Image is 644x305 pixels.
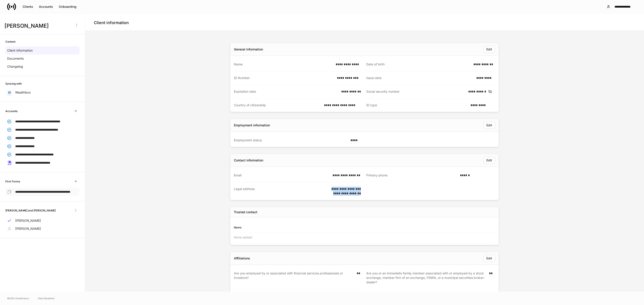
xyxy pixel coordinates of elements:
h4: Client information [94,20,129,25]
a: [PERSON_NAME] [5,225,79,233]
div: Edit [486,123,492,127]
div: Edit [486,158,492,163]
div: Are you employed by or associated with financial services professionals or investors? [234,271,354,284]
p: [PERSON_NAME] [15,218,41,223]
h6: Accounts [5,109,17,113]
button: Edit [483,122,495,129]
p: Changelog [7,64,23,69]
div: Contact information [234,158,263,163]
button: Clients [20,3,36,10]
button: Onboarding [56,3,79,10]
div: Employment information [234,123,270,127]
h5: Trusted contact [234,210,257,214]
h3: [PERSON_NAME] [4,22,71,29]
div: Email [234,173,330,178]
div: Issue date [366,76,474,80]
button: Edit [483,157,495,164]
div: ID Number [234,76,334,80]
div: Legal address [234,187,327,196]
h6: Firm Forms [5,179,20,184]
div: Country of citizenship [234,103,321,107]
div: Social security number [366,89,466,94]
h6: Content [5,40,15,44]
a: Changelog [5,63,79,71]
p: Documents [7,56,24,61]
div: Edit [486,47,492,52]
div: Accounts [39,4,53,9]
a: Data Disclaimer [38,297,55,300]
a: Wealthbox [5,88,79,96]
div: Edit [486,256,492,261]
p: Client information [7,48,33,53]
span: © 2025 OneAdvisory [7,297,29,300]
a: Client information [5,46,79,54]
div: General information [234,47,263,52]
div: Affiliations [234,256,250,261]
div: Clients [23,4,33,9]
button: Edit [483,255,495,262]
a: Documents [5,54,79,63]
div: Expiration date [234,89,339,94]
button: Edit [483,46,495,53]
div: Name [234,225,364,230]
div: ID type [366,103,468,107]
div: Primary phone [366,173,457,178]
h6: Syncing with [5,81,22,86]
div: Date of birth [366,62,471,67]
div: Onboarding [59,4,76,9]
div: Name [234,62,333,67]
div: Employment status [234,138,348,142]
p: Wealthbox [15,90,31,95]
div: None added [230,232,499,242]
a: [PERSON_NAME] [5,217,79,225]
p: [PERSON_NAME] [15,226,41,231]
div: Are you or an immediate family member associated with or employed by a stock exchange, member fir... [366,271,486,284]
button: Accounts [36,3,56,10]
h6: [PERSON_NAME] and [PERSON_NAME] [5,208,56,213]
